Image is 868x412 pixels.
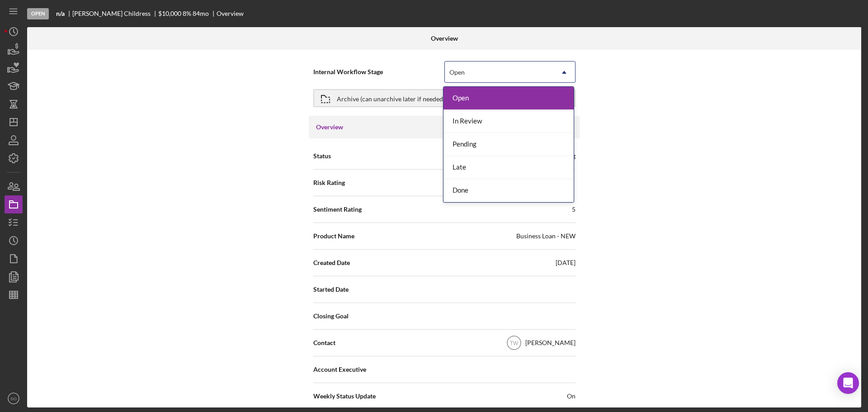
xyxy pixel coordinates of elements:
[313,232,354,241] span: Product Name
[158,9,181,17] span: $10,000
[183,10,191,17] div: 8 %
[313,89,576,107] button: Archive (can unarchive later if needed)
[443,156,574,179] div: Late
[337,90,445,106] div: Archive (can unarchive later if needed)
[27,8,49,19] div: Open
[313,178,345,187] span: Risk Rating
[449,69,465,76] div: Open
[313,285,349,294] span: Started Date
[313,312,349,321] span: Closing Goal
[567,392,576,401] span: On
[431,35,458,42] b: Overview
[316,123,343,132] h3: Overview
[10,396,17,401] text: SO
[313,392,376,401] span: Weekly Status Update
[509,340,518,346] text: TW
[72,10,158,17] div: [PERSON_NAME] Childress
[443,179,574,202] div: Done
[516,232,576,241] div: Business Loan - NEW
[443,133,574,156] div: Pending
[525,338,576,347] div: [PERSON_NAME]
[556,258,576,267] div: [DATE]
[313,338,335,347] span: Contact
[443,110,574,133] div: In Review
[313,152,331,161] span: Status
[443,87,574,110] div: Open
[5,389,23,407] button: SO
[313,365,366,374] span: Account Executive
[193,10,209,17] div: 84 mo
[313,205,362,214] span: Sentiment Rating
[837,372,859,394] div: Open Intercom Messenger
[572,205,576,214] div: 5
[217,10,244,17] div: Overview
[313,258,350,267] span: Created Date
[56,10,65,17] b: n/a
[313,67,444,76] span: Internal Workflow Stage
